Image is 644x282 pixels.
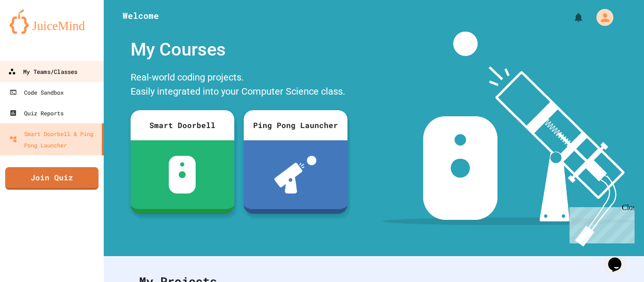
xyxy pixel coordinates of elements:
img: sdb-white.svg [169,156,196,193]
img: logo-orange.svg [9,9,94,34]
div: Chat with us now!Close [4,4,65,60]
div: My Notifications [555,9,586,25]
div: Real-world coding projects. Easily integrated into your Computer Science class. [126,68,352,103]
div: Code Sandbox [9,87,64,98]
a: Join Quiz [5,167,99,190]
div: Smart Doorbell & Ping Pong Launcher [9,128,98,151]
div: Quiz Reports [9,107,64,119]
div: My Courses [126,32,352,68]
div: My Account [586,7,616,28]
iframe: chat widget [604,244,635,273]
img: ppl-with-ball.png [274,156,316,193]
div: Smart Doorbell [131,110,234,140]
div: My Teams/Classes [8,66,77,78]
div: Ping Pong Launcher [244,110,347,140]
iframe: chat widget [566,203,635,243]
img: banner-image-my-projects.png [382,32,635,247]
